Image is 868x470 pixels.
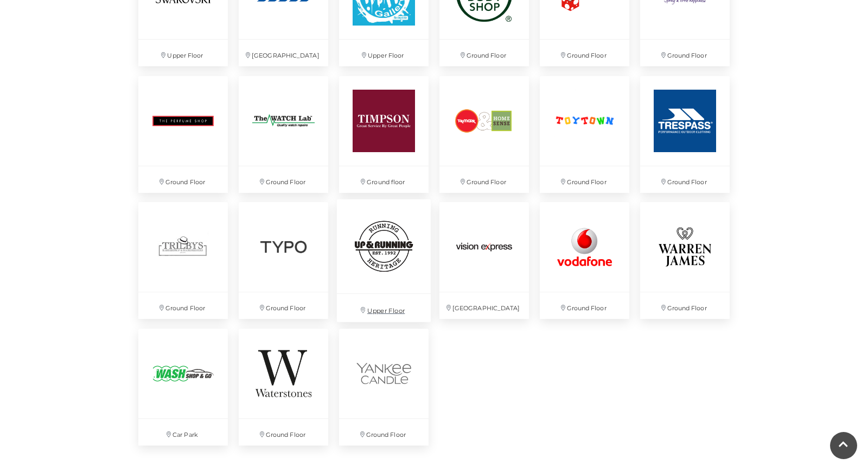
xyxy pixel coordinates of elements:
a: Ground Floor [233,323,334,451]
img: The Watch Lab at Festival Place, Basingstoke. [239,76,328,166]
p: Ground Floor [640,292,730,319]
p: Ground Floor [540,292,629,319]
p: Ground Floor [239,292,328,319]
img: Wash Shop and Go, Basingstoke, Festival Place, Hampshire [138,329,228,418]
a: Ground Floor [133,197,233,324]
a: Ground Floor [233,197,334,324]
p: Ground Floor [239,419,328,446]
a: Up & Running at Festival Place Upper Floor [331,193,436,328]
p: Ground Floor [239,166,328,193]
p: Ground Floor [640,166,730,193]
a: Ground Floor [133,71,233,198]
p: Car Park [138,419,228,446]
p: Upper Floor [339,40,429,66]
a: The Watch Lab at Festival Place, Basingstoke. Ground Floor [233,71,334,198]
a: Ground Floor [534,197,635,324]
a: Ground Floor [635,71,735,198]
a: Ground Floor [434,71,534,198]
a: Wash Shop and Go, Basingstoke, Festival Place, Hampshire Car Park [133,323,233,451]
a: Ground Floor [334,323,434,451]
p: Ground Floor [138,292,228,319]
p: Ground Floor [439,40,529,66]
p: Ground Floor [640,40,730,66]
p: Upper Floor [337,294,431,322]
img: Up & Running at Festival Place [337,199,431,293]
p: Ground Floor [540,166,629,193]
p: Ground Floor [138,166,228,193]
p: Ground Floor [439,166,529,193]
a: [GEOGRAPHIC_DATA] [434,197,534,324]
p: [GEOGRAPHIC_DATA] [439,292,529,319]
a: Ground Floor [635,197,735,324]
a: Ground floor [334,71,434,198]
a: Ground Floor [534,71,635,198]
p: Upper Floor [138,40,228,66]
p: Ground floor [339,166,429,193]
p: Ground Floor [540,40,629,66]
p: [GEOGRAPHIC_DATA] [239,40,328,66]
p: Ground Floor [339,419,429,446]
